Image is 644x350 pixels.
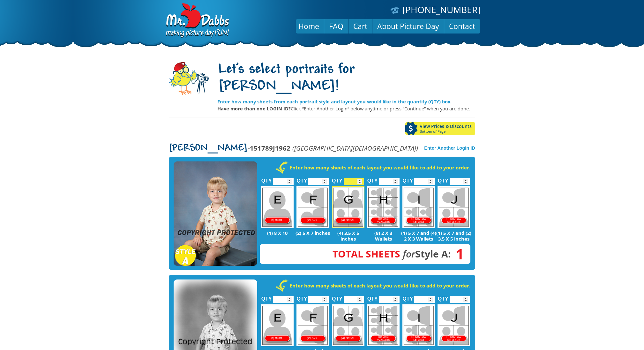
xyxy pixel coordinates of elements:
[372,19,444,34] a: About Picture Day
[348,19,372,34] a: Cart
[367,289,378,305] label: QTY
[290,282,470,289] strong: Enter how many sheets of each layout you would like to add to your order.
[324,19,348,34] a: FAQ
[296,186,329,228] img: F
[217,98,452,105] strong: Enter how many sheets from each portrait style and layout you would like in the quantity (QTY) box.
[367,304,400,346] img: H
[333,247,451,260] strong: Style A:
[366,230,401,242] p: (8) 2 X 3 Wallets
[332,171,342,187] label: QTY
[367,186,400,228] img: H
[217,105,291,112] strong: Have more than one LOGIN ID?
[169,143,248,153] span: [PERSON_NAME]
[332,304,364,346] img: G
[261,304,294,346] img: E
[402,304,435,346] img: I
[217,62,475,95] h1: Let's select portraits for [PERSON_NAME]!
[438,304,470,346] img: J
[367,171,378,187] label: QTY
[296,171,307,187] label: QTY
[451,250,464,257] span: 1
[261,186,294,228] img: E
[250,144,290,153] strong: 151789J1962
[290,164,470,171] strong: Enter how many sheets of each layout you would like to add to your order.
[405,122,475,135] a: View Prices & DiscountsBottom of Page
[436,230,472,242] p: (1) 5 X 7 and (2) 3.5 X 5 inches
[174,161,257,266] img: STYLE A
[438,171,448,187] label: QTY
[261,289,272,305] label: QTY
[169,62,209,95] img: camera-mascot
[402,289,413,305] label: QTY
[402,186,435,228] img: I
[332,186,364,228] img: G
[420,130,475,133] span: Bottom of Page
[260,230,295,236] p: (1) 8 X 10
[401,230,436,242] p: (1) 5 X 7 and (4) 2 X 3 Wallets
[402,171,413,187] label: QTY
[438,186,470,228] img: J
[292,144,418,153] em: ([GEOGRAPHIC_DATA][DEMOGRAPHIC_DATA])
[295,230,331,236] p: (2) 5 X 7 inches
[296,304,329,346] img: F
[294,19,324,34] a: Home
[296,289,307,305] label: QTY
[330,230,366,242] p: (4) 3.5 X 5 inches
[402,4,480,16] a: [PHONE_NUMBER]
[403,247,415,260] em: for
[169,145,418,152] p: -
[164,3,230,39] img: Dabbs Company
[333,247,400,260] span: Total Sheets
[217,105,475,112] p: Click “Enter Another Login” below anytime or press “Continue” when you are done.
[261,171,272,187] label: QTY
[424,145,475,151] a: Enter Another Login ID
[332,289,342,305] label: QTY
[438,289,448,305] label: QTY
[444,19,480,34] a: Contact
